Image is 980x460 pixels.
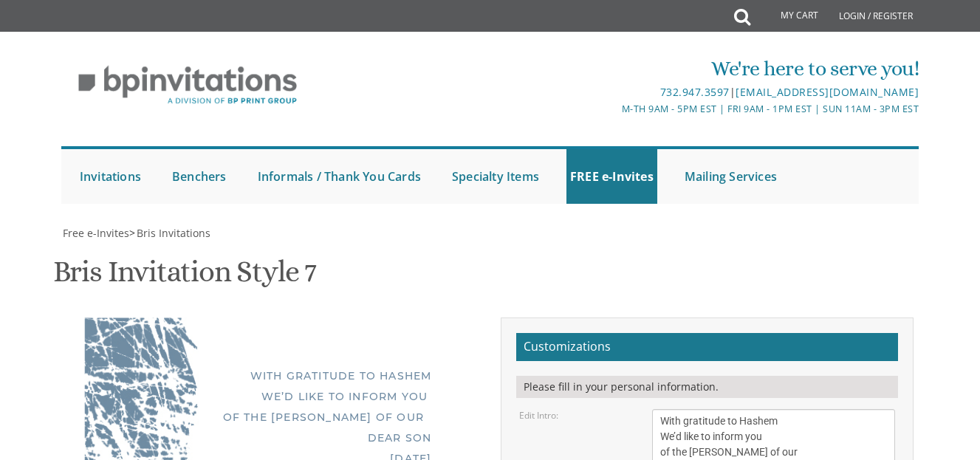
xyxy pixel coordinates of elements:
a: FREE e-Invites [566,149,657,204]
a: 732.947.3597 [660,85,730,99]
div: | [348,83,919,101]
div: Please fill in your personal information. [516,376,897,398]
h1: Bris Invitation Style 7 [53,255,316,299]
img: BP Invitation Loft [61,55,315,116]
a: Free e-Invites [61,226,129,240]
a: Benchers [168,149,230,204]
label: Edit Intro: [519,409,558,422]
div: We're here to serve you! [348,54,919,83]
a: [EMAIL_ADDRESS][DOMAIN_NAME] [736,85,919,99]
a: Informals / Thank You Cards [254,149,425,204]
a: Invitations [76,149,145,204]
span: Free e-Invites [63,226,129,240]
h2: Customizations [516,333,897,361]
a: Bris Invitations [135,226,210,240]
a: My Cart [749,1,829,31]
div: With gratitude to Hashem We’d like to inform you of the [PERSON_NAME] of our dear son [114,365,431,448]
span: Bris Invitations [137,226,210,240]
a: Specialty Items [448,149,543,204]
span: > [129,226,210,240]
a: Mailing Services [681,149,781,204]
div: M-Th 9am - 5pm EST | Fri 9am - 1pm EST | Sun 11am - 3pm EST [348,101,919,117]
